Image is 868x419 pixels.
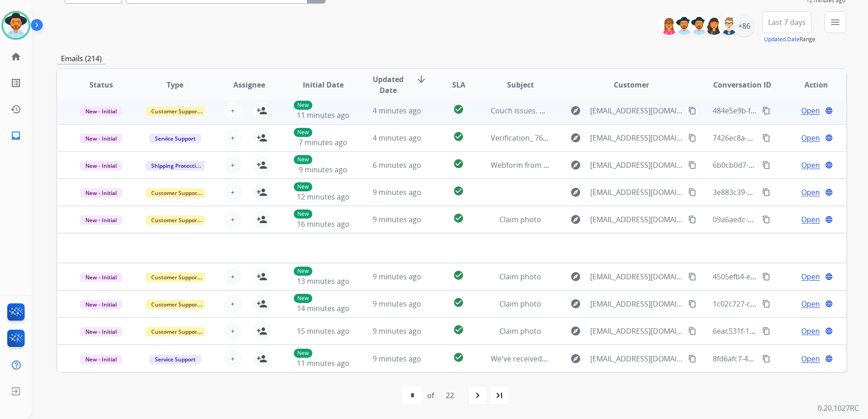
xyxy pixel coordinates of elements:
span: [EMAIL_ADDRESS][DOMAIN_NAME] [590,132,683,143]
span: + [231,187,235,198]
span: 9 minutes ago [373,299,421,309]
mat-icon: person_add [256,326,267,336]
mat-icon: person_add [256,271,267,282]
span: New - Initial [80,355,122,364]
mat-icon: check_circle [453,104,464,115]
p: New [294,128,312,137]
span: + [231,132,235,143]
p: New [294,209,312,219]
span: + [231,214,235,225]
mat-icon: person_add [256,353,267,364]
span: Claim photo [499,299,541,309]
mat-icon: person_add [256,214,267,225]
mat-icon: content_copy [688,327,696,335]
p: New [294,155,312,164]
span: New - Initial [80,273,122,282]
mat-icon: content_copy [688,215,696,224]
mat-icon: list_alt [10,78,21,88]
button: + [224,210,242,229]
mat-icon: language [825,273,833,281]
p: New [294,101,312,110]
mat-icon: content_copy [762,161,770,169]
mat-icon: check_circle [453,158,464,169]
div: +86 [733,15,755,37]
span: Subject [507,79,534,90]
span: Open [801,187,820,198]
p: New [294,182,312,191]
span: Claim photo [499,214,541,224]
span: 9 minutes ago [299,165,347,175]
mat-icon: last_page [494,390,505,401]
mat-icon: language [825,161,833,169]
span: 9 minutes ago [373,187,421,197]
mat-icon: explore [570,214,581,225]
span: [EMAIL_ADDRESS][DOMAIN_NAME] [590,298,683,309]
button: + [224,183,242,201]
span: [EMAIL_ADDRESS][DOMAIN_NAME] [590,105,683,116]
mat-icon: history [10,104,21,115]
mat-icon: language [825,300,833,308]
mat-icon: explore [570,326,581,336]
div: of [427,390,434,401]
mat-icon: content_copy [762,188,770,196]
mat-icon: content_copy [762,355,770,363]
span: Webform from [EMAIL_ADDRESS][DOMAIN_NAME] on [DATE] [491,160,696,170]
button: Last 7 days [762,11,812,33]
span: 6b0cb0d7-1270-437f-a0a7-c91ea66bd47c [713,160,852,170]
span: Conversation ID [713,79,771,90]
span: Open [801,160,820,171]
span: Customer Support [146,107,205,116]
span: New - Initial [80,161,122,171]
mat-icon: content_copy [762,134,770,142]
span: Open [801,132,820,143]
mat-icon: content_copy [762,107,770,115]
span: Range [764,35,815,43]
span: 8fd6afc7-4303-4361-80b5-2d94e054e630 [713,354,850,364]
p: New [294,267,312,276]
span: [EMAIL_ADDRESS][DOMAIN_NAME] [590,214,683,225]
span: 12 minutes ago [297,192,350,202]
mat-icon: language [825,355,833,363]
th: Action [772,69,846,101]
span: [EMAIL_ADDRESS][DOMAIN_NAME] [590,326,683,336]
mat-icon: explore [570,132,581,143]
div: 22 [439,386,461,404]
span: 3e883c39-932c-4ec2-87e5-40b1279a8fd4 [713,187,850,197]
mat-icon: content_copy [762,327,770,335]
span: [EMAIL_ADDRESS][DOMAIN_NAME] [590,187,683,198]
span: Customer Support [146,327,205,336]
mat-icon: check_circle [453,352,464,363]
mat-icon: person_add [256,187,267,198]
span: Updated Date [368,74,409,96]
mat-icon: person_add [256,160,267,171]
mat-icon: language [825,215,833,224]
mat-icon: check_circle [453,213,464,224]
button: + [224,268,242,286]
mat-icon: language [825,188,833,196]
mat-icon: check_circle [453,270,464,281]
span: 4505efb4-e43e-4c90-b450-93a83443be49 [713,272,852,282]
span: 7 minutes ago [299,137,347,147]
mat-icon: explore [570,271,581,282]
span: Couch issues. Broken foot rest. Distorted leather. [491,106,660,116]
span: SLA [452,79,465,90]
mat-icon: content_copy [762,273,770,281]
mat-icon: arrow_downward [416,74,427,85]
span: Service Support [149,355,201,364]
span: 11 minutes ago [297,110,350,120]
span: + [231,326,235,336]
span: 14 minutes ago [297,303,350,313]
mat-icon: language [825,327,833,335]
mat-icon: content_copy [688,355,696,363]
span: New - Initial [80,134,122,143]
mat-icon: content_copy [762,215,770,224]
span: Type [167,79,183,90]
span: 4 minutes ago [373,133,421,143]
mat-icon: content_copy [688,107,696,115]
mat-icon: content_copy [688,188,696,196]
span: + [231,105,235,116]
mat-icon: explore [570,298,581,309]
span: 16 minutes ago [297,219,350,229]
span: New - Initial [80,327,122,336]
span: Shipping Protection [146,161,208,171]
